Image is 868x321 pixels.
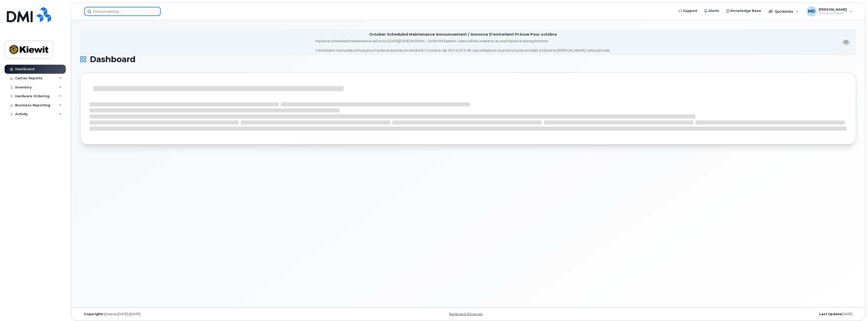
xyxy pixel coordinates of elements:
[842,40,850,45] button: close notification
[84,312,102,316] strong: Copyright
[90,56,135,63] span: Dashboard
[819,312,841,316] strong: Last Update
[369,32,557,37] div: October Scheduled Maintenance Announcement / Annonce D'entretient Prévue Pour octobre
[598,312,856,316] div: [DATE]
[316,39,610,53] div: MyServe scheduled maintenance will occur [DATE][DATE] 8:00 PM - 10:00 PM Eastern. Users will be u...
[846,299,864,317] iframe: Messenger Launcher
[80,312,339,316] div: MyServe [DATE]–[DATE]
[449,312,483,316] a: Keyboard Shortcuts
